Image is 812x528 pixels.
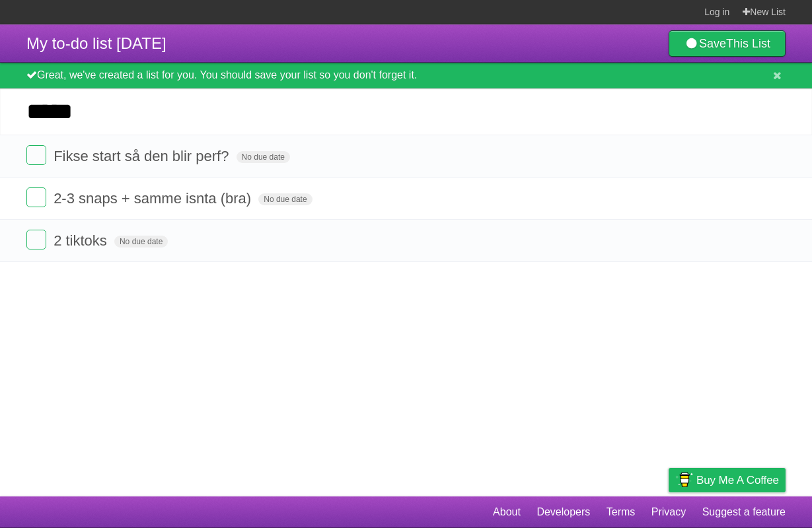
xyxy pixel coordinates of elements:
[26,34,166,52] span: My to-do list [DATE]
[536,500,590,525] a: Developers
[702,500,786,525] a: Suggest a feature
[54,232,110,249] span: 2 tiktoks
[237,151,290,163] span: No due date
[493,500,521,525] a: About
[26,145,46,165] label: Done
[114,236,168,247] span: No due date
[54,148,232,164] span: Fikse start så den blir perf?
[669,468,786,492] a: Buy me a coffee
[258,193,312,205] span: No due date
[26,230,46,249] label: Done
[675,469,693,491] img: Buy me a coffee
[696,469,779,492] span: Buy me a coffee
[54,190,254,207] span: 2-3 snaps + samme isnta (bra)
[726,37,770,50] b: This List
[26,187,46,207] label: Done
[607,500,636,525] a: Terms
[669,30,786,57] a: SaveThis List
[651,500,686,525] a: Privacy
